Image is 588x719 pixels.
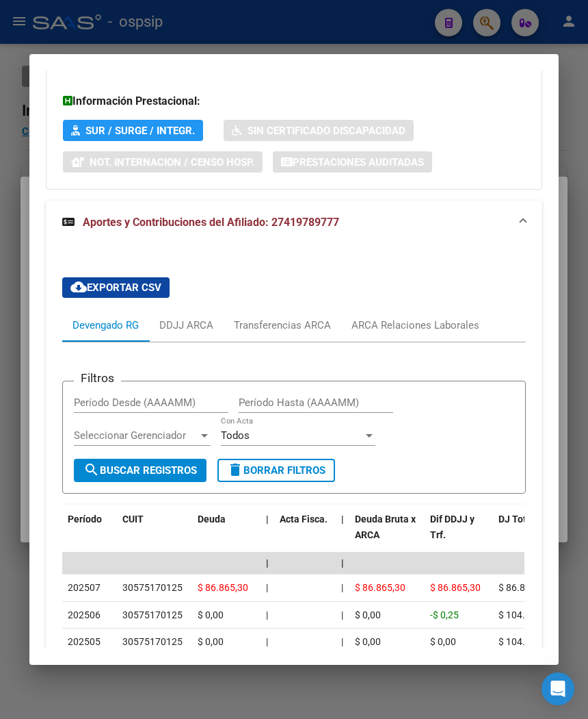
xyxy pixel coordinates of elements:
span: Borrar Filtros [227,464,325,477]
datatable-header-cell: | [260,505,274,565]
datatable-header-cell: Período [62,505,117,565]
div: 30575170125 [122,634,183,650]
span: Buscar Registros [83,464,197,477]
div: ARCA Relaciones Laborales [351,318,479,333]
span: Dif DDJJ y Trf. [430,514,475,540]
span: | [266,514,269,525]
span: | [341,514,344,525]
span: $ 104.897,60 [498,609,554,620]
datatable-header-cell: CUIT [117,505,192,565]
span: 202505 [68,636,101,647]
span: Deuda Bruta x ARCA [355,514,416,540]
span: Aportes y Contribuciones del Afiliado: 27419789777 [83,216,339,229]
span: | [341,557,344,568]
span: Deuda [198,514,226,525]
span: Período [68,514,102,525]
button: Prestaciones Auditadas [273,151,432,173]
span: 202507 [68,582,101,593]
span: $ 86.865,30 [498,582,549,593]
span: 202506 [68,609,101,620]
span: Todos [221,429,250,442]
button: Buscar Registros [74,459,206,482]
span: $ 0,00 [198,609,224,620]
div: Devengado RG [72,318,139,333]
span: $ 0,00 [355,636,381,647]
span: Exportar CSV [70,281,161,294]
datatable-header-cell: Acta Fisca. [274,505,336,565]
div: 30575170125 [122,580,183,596]
span: $ 0,00 [430,636,456,647]
mat-expansion-panel-header: Aportes y Contribuciones del Afiliado: 27419789777 [46,201,542,244]
span: | [341,636,343,647]
span: Not. Internacion / Censo Hosp. [90,156,254,168]
h3: Información Prestacional: [63,93,525,110]
span: $ 86.865,30 [355,582,405,593]
span: | [341,582,343,593]
span: | [266,557,269,568]
span: $ 86.865,30 [198,582,248,593]
datatable-header-cell: Dif DDJJ y Trf. [425,505,493,565]
datatable-header-cell: Deuda Bruta x ARCA [349,505,425,565]
span: | [266,582,268,593]
span: CUIT [122,514,144,525]
span: | [266,609,268,620]
h3: Filtros [74,370,121,386]
span: Acta Fisca. [280,514,328,525]
div: Transferencias ARCA [234,318,331,333]
mat-icon: delete [227,462,243,478]
span: Seleccionar Gerenciador [74,429,198,442]
span: $ 0,00 [198,636,224,647]
span: Sin Certificado Discapacidad [248,125,405,137]
span: DJ Total [498,514,535,525]
button: SUR / SURGE / INTEGR. [63,120,203,141]
span: SUR / SURGE / INTEGR. [85,125,195,137]
span: $ 0,00 [355,609,381,620]
datatable-header-cell: Deuda [192,505,260,565]
mat-icon: cloud_download [70,279,87,295]
div: DDJJ ARCA [159,318,213,333]
datatable-header-cell: DJ Total [493,505,561,565]
span: $ 86.865,30 [430,582,481,593]
button: Not. Internacion / Censo Hosp. [63,151,263,173]
mat-icon: search [83,462,100,478]
span: $ 104.035,62 [498,636,554,647]
span: Prestaciones Auditadas [293,156,424,168]
span: | [341,609,343,620]
div: Open Intercom Messenger [542,672,574,705]
div: 30575170125 [122,607,183,623]
button: Sin Certificado Discapacidad [224,120,414,141]
button: Exportar CSV [62,277,170,298]
datatable-header-cell: | [336,505,349,565]
button: Borrar Filtros [217,459,335,482]
span: | [266,636,268,647]
span: -$ 0,25 [430,609,459,620]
